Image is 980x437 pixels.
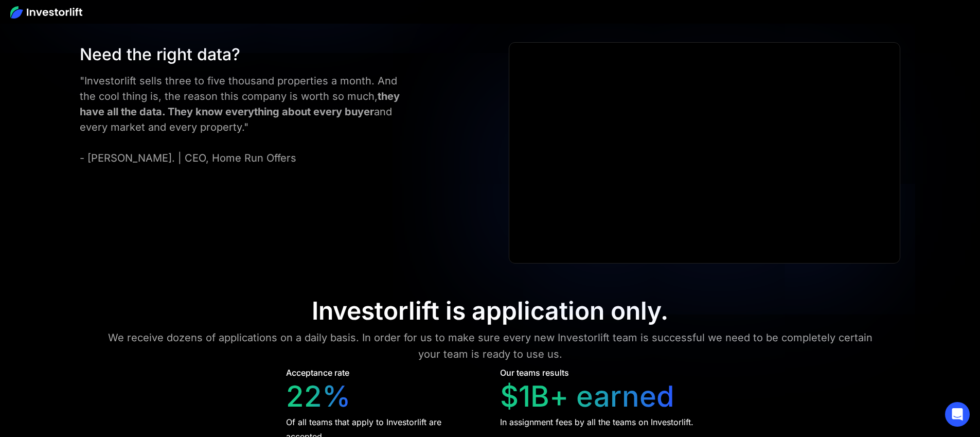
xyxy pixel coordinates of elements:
[80,90,400,118] strong: they have all the data. They know everything about every buyer
[286,366,349,379] div: Acceptance rate
[80,73,415,166] div: "Investorlift sells three to five thousand properties a month. And the cool thing is, the reason ...
[98,329,882,362] div: We receive dozens of applications on a daily basis. In order for us to make sure every new Invest...
[500,379,674,414] div: $1B+ earned
[945,402,970,427] div: Open Intercom Messenger
[500,415,693,429] div: In assignment fees by all the teams on Investorlift.
[80,42,415,67] div: Need the right data?
[312,296,668,326] div: Investorlift is application only.
[500,366,569,379] div: Our teams results
[509,43,899,263] iframe: Ryan Pineda | Testimonial
[286,379,351,414] div: 22%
